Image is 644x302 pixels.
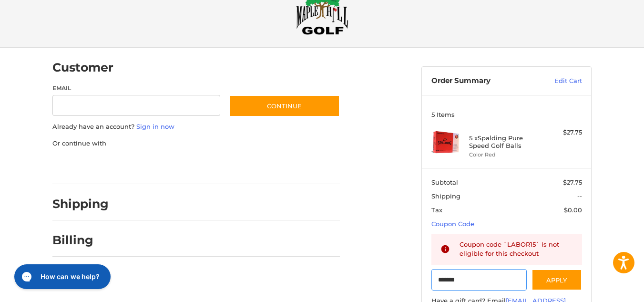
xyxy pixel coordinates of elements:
[577,192,582,200] span: --
[52,60,113,75] h2: Customer
[431,269,527,291] input: Gift Certificate or Coupon Code
[10,261,113,292] iframe: Gorgias live chat messenger
[52,122,340,132] p: Already have an account?
[460,240,573,259] div: Coupon code `LABOR15` is not eligible for this checkout
[52,197,109,211] h2: Shipping
[52,233,108,248] h2: Billing
[469,134,542,150] h4: 5 x Spalding Pure Speed Golf Balls
[431,178,458,186] span: Subtotal
[136,123,174,130] a: Sign in now
[534,76,582,86] a: Edit Cart
[564,206,582,214] span: $0.00
[52,84,220,93] label: Email
[211,157,283,175] iframe: PayPal-venmo
[431,206,442,214] span: Tax
[532,269,582,291] button: Apply
[229,95,340,117] button: Continue
[130,157,202,175] iframe: PayPal-paylater
[431,111,582,118] h3: 5 Items
[52,139,340,148] p: Or continue with
[565,276,644,302] iframe: Google Customer Reviews
[431,76,534,86] h3: Order Summary
[50,157,121,175] iframe: PayPal-paypal
[431,192,460,200] span: Shipping
[563,178,582,186] span: $27.75
[544,128,582,137] div: $27.75
[431,220,474,228] a: Coupon Code
[469,151,542,159] li: Color Red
